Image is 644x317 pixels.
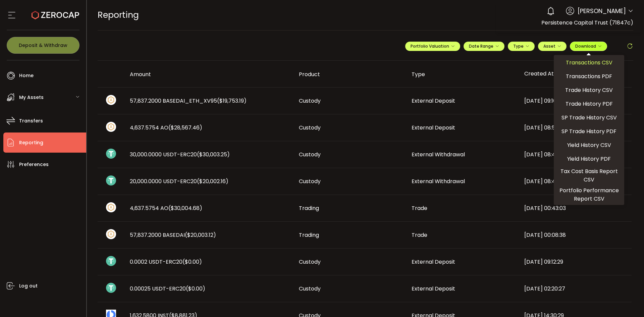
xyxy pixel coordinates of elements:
img: zuPXiwguUFiBOIQyqLOiXsnnNitlx7q4LCwEbLHADjIpTka+Lip0HH8D0VTrd02z+wEAAAAASUVORK5CYII= [106,122,116,132]
span: Trade [412,204,427,212]
span: Portfolio Valuation [411,43,455,49]
div: [DATE] 00:08:38 [519,231,632,239]
div: [DATE] 08:56:22 [519,124,632,131]
button: Portfolio Valuation [405,42,460,51]
span: External Deposit [412,285,455,293]
span: Trading [299,231,319,239]
img: usdt_portfolio.svg [106,175,116,186]
span: Asset [543,43,555,49]
span: Reporting [19,138,43,148]
span: ($0.00) [182,258,202,266]
span: Custody [299,177,321,185]
span: ($20,002.16) [197,177,228,185]
span: Yield History PDF [567,155,611,163]
span: SP Trade History PDF [561,127,616,136]
div: [DATE] 09:12:29 [519,258,632,266]
span: Trading [299,204,319,212]
span: Transactions CSV [566,58,612,67]
span: Custody [299,97,321,105]
span: Type [513,43,529,49]
button: Type [508,42,535,51]
span: Log out [19,281,38,291]
span: Custody [299,285,321,293]
span: Tax Cost Basis Report CSV [556,167,622,184]
span: Custody [299,258,321,266]
span: 4,637.5754 AO [130,204,202,212]
div: [DATE] 02:20:27 [519,285,632,293]
div: [DATE] 08:43:39 [519,177,632,185]
span: External Deposit [412,97,455,105]
span: External Deposit [412,124,455,131]
button: Download [570,42,607,51]
span: 57,837.2000 BASEDAI_ETH_XV95 [130,97,247,105]
span: ($28,567.46) [168,124,202,131]
img: zuPXiwguUFiBOIQyqLOiXsnnNitlx7q4LCwEbLHADjIpTka+Lip0HH8D0VTrd02z+wEAAAAASUVORK5CYII= [106,95,116,105]
div: Product [293,70,406,78]
span: ($19,753.19) [217,97,247,105]
span: Custody [299,124,321,131]
span: 0.00025 USDT-ERC20 [130,285,205,293]
img: usdt_portfolio.svg [106,149,116,159]
span: Trade History PDF [566,100,613,108]
div: Type [406,70,519,78]
div: [DATE] 08:44:35 [519,151,632,158]
img: usdt_portfolio.svg [106,256,116,266]
button: Asset [538,42,567,51]
span: Preferences [19,160,49,169]
span: Download [575,43,602,49]
span: Portfolio Performance Report CSV [556,186,622,203]
span: My Assets [19,93,44,102]
span: ($30,004.68) [168,204,202,212]
div: [DATE] 09:10:39 [519,97,632,105]
iframe: Chat Widget [566,245,644,317]
div: Created At [519,68,632,80]
img: zuPXiwguUFiBOIQyqLOiXsnnNitlx7q4LCwEbLHADjIpTka+Lip0HH8D0VTrd02z+wEAAAAASUVORK5CYII= [106,202,116,212]
div: Amount [124,70,293,78]
span: External Deposit [412,258,455,266]
span: External Withdrawal [412,177,465,185]
div: [DATE] 00:43:03 [519,204,632,212]
span: Custody [299,151,321,158]
span: Deposit & Withdraw [19,43,67,48]
span: ($30,003.25) [197,151,230,158]
span: 4,637.5754 AO [130,124,202,131]
img: zuPXiwguUFiBOIQyqLOiXsnnNitlx7q4LCwEbLHADjIpTka+Lip0HH8D0VTrd02z+wEAAAAASUVORK5CYII= [106,229,116,239]
span: Trade [412,231,427,239]
span: 30,000.0000 USDT-ERC20 [130,151,230,158]
span: Date Range [469,43,499,49]
span: External Withdrawal [412,151,465,158]
span: Yield History CSV [567,141,611,149]
span: Transfers [19,116,43,126]
span: Trade History CSV [565,86,613,94]
img: usdt_portfolio.svg [106,283,116,293]
span: SP Trade History CSV [561,113,617,122]
button: Deposit & Withdraw [7,37,79,54]
span: 0.0002 USDT-ERC20 [130,258,202,266]
span: Reporting [98,9,139,21]
span: Home [19,71,34,81]
button: Date Range [464,42,504,51]
span: 20,000.0000 USDT-ERC20 [130,177,228,185]
span: Transactions PDF [566,72,612,81]
span: ($20,003.12) [185,231,216,239]
span: ($0.00) [186,285,205,293]
span: 57,837.2000 BASEDAI [130,231,216,239]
